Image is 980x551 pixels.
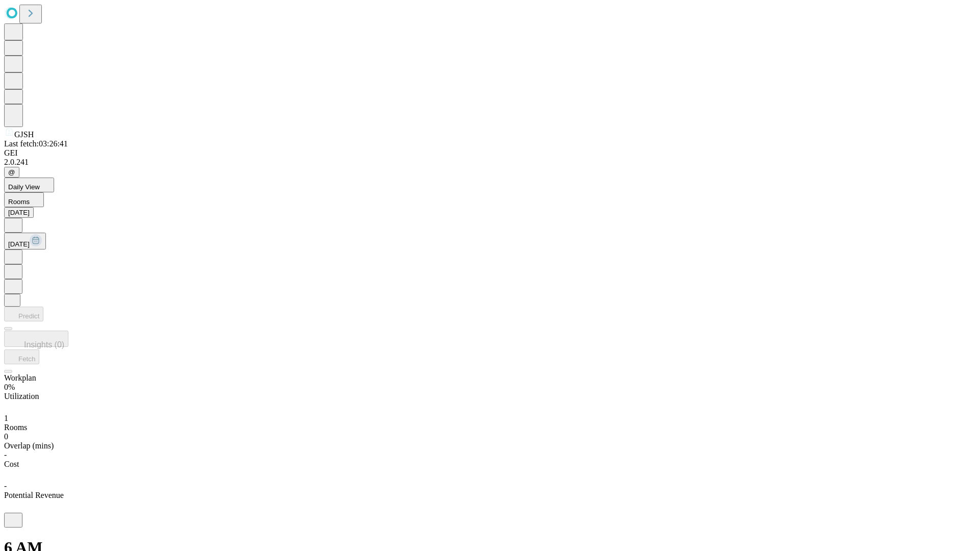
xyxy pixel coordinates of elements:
div: GEI [4,148,976,158]
span: Cost [4,460,19,468]
span: Last fetch: 03:26:41 [4,139,68,148]
span: 0 [4,432,8,441]
button: [DATE] [4,207,34,218]
button: Daily View [4,178,54,192]
span: GJSH [14,130,34,139]
button: Rooms [4,192,44,207]
span: - [4,482,7,490]
span: Overlap (mins) [4,441,54,450]
span: [DATE] [8,240,30,248]
span: Potential Revenue [4,491,64,499]
button: [DATE] [4,233,46,249]
span: - [4,450,7,459]
div: 2.0.241 [4,158,976,167]
button: @ [4,167,19,178]
span: 1 [4,414,8,422]
span: Rooms [4,423,27,432]
button: Predict [4,307,43,321]
span: Daily View [8,183,40,191]
button: Fetch [4,349,39,364]
span: Rooms [8,198,30,206]
span: 0% [4,383,15,391]
span: Workplan [4,373,36,382]
span: Utilization [4,392,39,400]
span: Insights (0) [24,340,64,349]
span: @ [8,168,15,176]
button: Insights (0) [4,331,68,347]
